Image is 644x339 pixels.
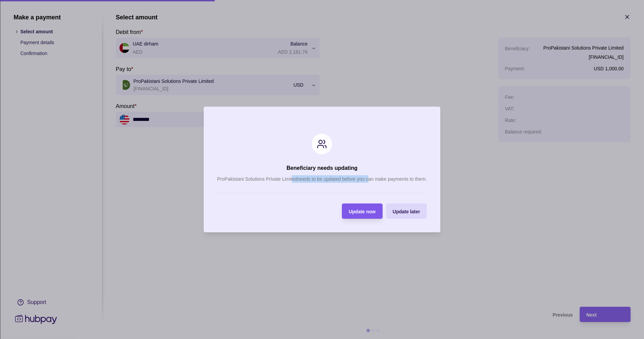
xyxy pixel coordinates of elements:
button: Update now [342,203,382,219]
span: Update now [349,209,375,214]
button: Update later [386,203,427,219]
span: Update later [393,209,420,214]
h2: Beneficiary needs updating [287,164,357,172]
p: ProPakistani Solutions Private Limited needs to be updated before you can make payments to them. [217,175,427,183]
